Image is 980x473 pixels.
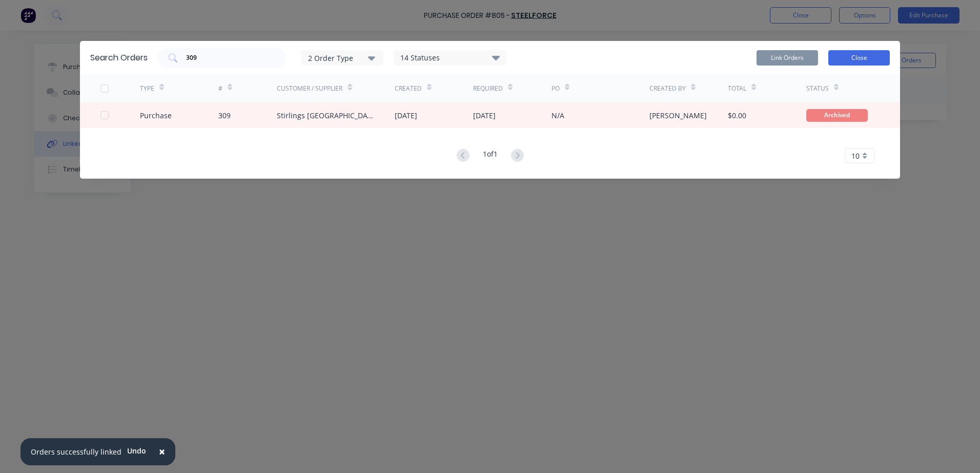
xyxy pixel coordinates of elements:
[301,50,383,66] button: 2 Order Type
[552,84,560,93] div: PO
[649,84,686,93] div: Created By
[140,84,154,93] div: TYPE
[277,84,342,93] div: Customer / Supplier
[483,148,498,163] div: 1 of 1
[308,52,377,63] div: 2 Order Type
[394,52,506,63] div: 14 Statuses
[473,84,503,93] div: Required
[395,84,422,93] div: Created
[828,50,890,66] button: Close
[473,110,496,121] div: [DATE]
[649,110,707,121] div: [PERSON_NAME]
[149,440,175,464] button: Close
[395,110,417,121] div: [DATE]
[851,150,860,161] span: 10
[31,446,121,457] div: Orders successfully linked
[757,50,818,66] button: Link Orders
[121,443,152,459] button: Undo
[552,110,564,121] div: N/A
[159,444,165,459] span: ×
[728,110,746,121] div: $0.00
[185,53,270,63] input: Search orders...
[277,110,374,121] div: Stirlings [GEOGRAPHIC_DATA]
[806,109,868,122] div: Archived
[218,84,222,93] div: #
[806,84,829,93] div: Status
[90,52,148,64] div: Search Orders
[140,110,172,121] div: Purchase
[728,84,746,93] div: Total
[218,110,231,121] div: 309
